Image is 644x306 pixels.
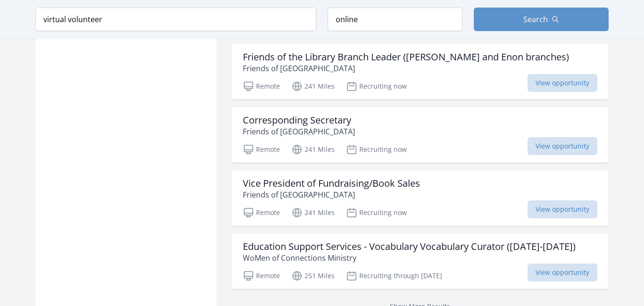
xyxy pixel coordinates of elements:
[243,252,576,264] p: WoMen of Connections Ministry
[243,51,569,63] h3: Friends of the Library Branch Leader ([PERSON_NAME] and Enon branches)
[243,63,569,74] p: Friends of [GEOGRAPHIC_DATA]
[346,144,407,155] p: Recruiting now
[528,200,597,218] span: View opportunity
[346,207,407,218] p: Recruiting now
[35,8,316,31] input: Keyword
[523,14,548,25] span: Search
[328,8,462,31] input: Location
[346,270,442,281] p: Recruiting through [DATE]
[474,8,609,31] button: Search
[243,189,420,200] p: Friends of [GEOGRAPHIC_DATA]
[231,233,609,289] a: Education Support Services - Vocabulary Vocabulary Curator ([DATE]-[DATE]) WoMen of Connections M...
[291,270,335,281] p: 251 Miles
[243,270,280,281] p: Remote
[231,107,609,163] a: Corresponding Secretary Friends of [GEOGRAPHIC_DATA] Remote 241 Miles Recruiting now View opportu...
[243,241,576,252] h3: Education Support Services - Vocabulary Vocabulary Curator ([DATE]-[DATE])
[243,207,280,218] p: Remote
[528,74,597,92] span: View opportunity
[291,144,335,155] p: 241 Miles
[528,264,597,281] span: View opportunity
[291,207,335,218] p: 241 Miles
[528,137,597,155] span: View opportunity
[291,81,335,92] p: 241 Miles
[243,144,280,155] p: Remote
[243,81,280,92] p: Remote
[243,115,355,126] h3: Corresponding Secretary
[346,81,407,92] p: Recruiting now
[243,178,420,189] h3: Vice President of Fundraising/Book Sales
[243,126,355,137] p: Friends of [GEOGRAPHIC_DATA]
[231,44,609,99] a: Friends of the Library Branch Leader ([PERSON_NAME] and Enon branches) Friends of [GEOGRAPHIC_DAT...
[231,170,609,226] a: Vice President of Fundraising/Book Sales Friends of [GEOGRAPHIC_DATA] Remote 241 Miles Recruiting...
